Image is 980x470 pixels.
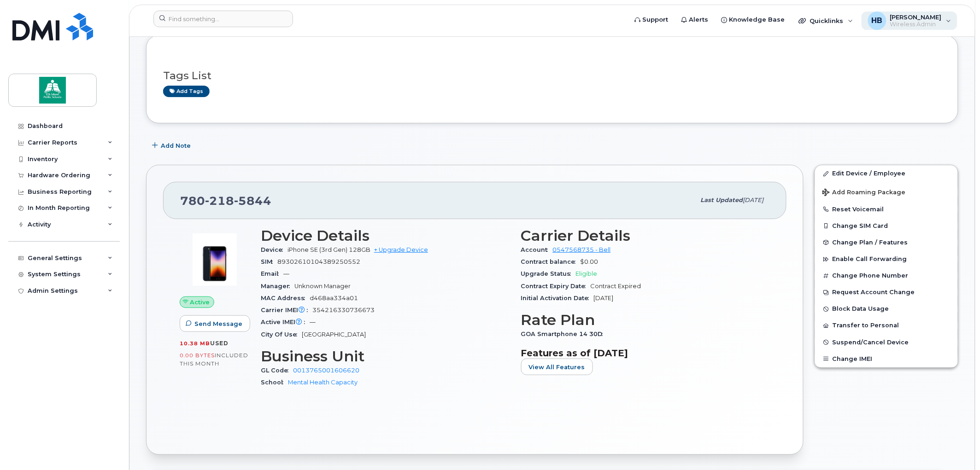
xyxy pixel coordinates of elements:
[872,15,883,26] span: HB
[576,270,598,277] span: Eligible
[163,86,210,97] a: Add tags
[283,270,289,277] span: —
[815,251,958,267] button: Enable Call Forwarding
[261,319,310,325] span: Active IMEI
[194,319,242,328] span: Send Message
[261,331,302,338] span: City Of Use
[594,295,614,302] span: [DATE]
[553,246,611,253] a: 0547568735 - Bell
[153,11,293,27] input: Find something...
[294,283,351,290] span: Unknown Manager
[210,340,229,347] span: used
[521,348,770,359] h3: Features as of [DATE]
[261,283,294,290] span: Manager
[521,295,594,302] span: Initial Activation Date
[643,15,669,24] span: Support
[521,331,608,337] span: GOA Smartphone 14 30D
[833,256,907,263] span: Enable Call Forwarding
[815,218,958,234] button: Change SIM Card
[715,11,792,29] a: Knowledge Base
[815,351,958,367] button: Change IMEI
[833,339,909,346] span: Suspend/Cancel Device
[675,11,715,29] a: Alerts
[815,334,958,351] button: Suspend/Cancel Device
[743,197,764,203] span: [DATE]
[312,307,375,313] span: 354216330736673
[261,258,277,265] span: SIM
[261,246,288,253] span: Device
[261,307,312,313] span: Carrier IMEI
[374,246,428,253] a: + Upgrade Device
[628,11,675,29] a: Support
[729,15,785,24] span: Knowledge Base
[261,367,293,374] span: GL Code
[310,319,316,325] span: —
[146,137,199,154] button: Add Note
[521,283,591,290] span: Contract Expiry Date
[288,379,358,386] a: Mental Health Capacity
[521,270,576,277] span: Upgrade Status
[815,317,958,334] button: Transfer to Personal
[815,182,958,201] button: Add Roaming Package
[701,197,743,203] span: Last updated
[521,359,593,375] button: View All Features
[862,12,958,30] div: Holly Berube
[180,194,271,208] span: 780
[810,17,844,24] span: Quicklinks
[180,315,250,332] button: Send Message
[792,12,860,30] div: Quicklinks
[521,312,770,328] h3: Rate Plan
[815,201,958,218] button: Reset Voicemail
[833,239,908,246] span: Change Plan / Features
[815,165,958,182] a: Edit Device / Employee
[689,15,709,24] span: Alerts
[822,189,906,197] span: Add Roaming Package
[815,284,958,301] button: Request Account Change
[890,13,942,21] span: [PERSON_NAME]
[187,232,242,287] img: image20231002-3703462-1angbar.jpeg
[815,267,958,284] button: Change Phone Number
[521,258,581,265] span: Contract balance
[591,283,641,290] span: Contract Expired
[521,246,553,253] span: Account
[180,352,248,367] span: included this month
[180,340,210,347] span: 10.38 MB
[261,379,288,386] span: School
[277,258,360,265] span: 89302610104389250552
[293,367,359,374] a: 0013765001606620
[288,246,370,253] span: iPhone SE (3rd Gen) 128GB
[180,352,215,359] span: 0.00 Bytes
[815,234,958,251] button: Change Plan / Features
[234,194,271,208] span: 5844
[302,331,366,338] span: [GEOGRAPHIC_DATA]
[261,295,310,302] span: MAC Address
[163,70,941,81] h3: Tags List
[261,270,283,277] span: Email
[261,227,510,244] h3: Device Details
[161,141,191,150] span: Add Note
[521,227,770,244] h3: Carrier Details
[205,194,234,208] span: 218
[581,258,599,265] span: $0.00
[310,295,358,302] span: d468aa334a01
[890,21,942,28] span: Wireless Admin
[815,301,958,317] button: Block Data Usage
[190,298,210,307] span: Active
[529,363,585,371] span: View All Features
[261,348,510,365] h3: Business Unit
